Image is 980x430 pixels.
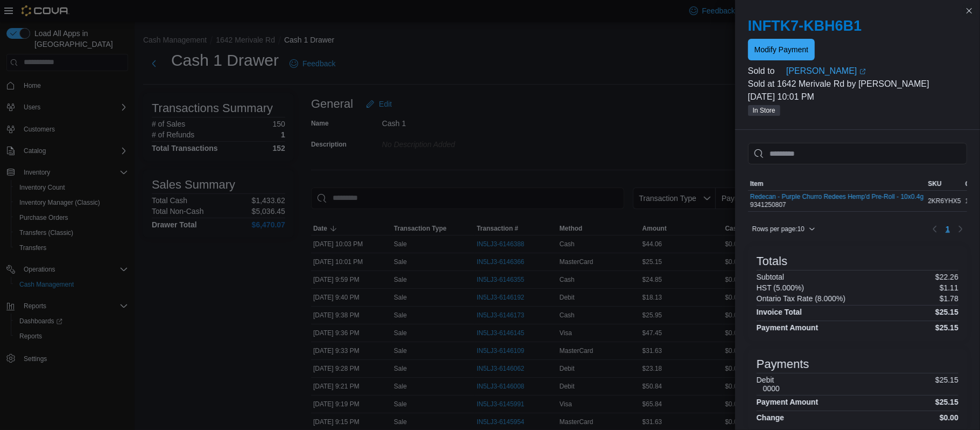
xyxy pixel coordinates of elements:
[941,220,954,238] button: Page 1 of 1
[954,223,967,235] button: Next page
[940,283,958,292] p: $1.11
[963,195,978,207] div: 1
[786,65,967,78] a: [PERSON_NAME]External link
[928,220,967,238] nav: Pagination for table: MemoryTable from EuiInMemoryTable
[748,65,784,78] div: Sold to
[757,323,819,332] h4: Payment Amount
[757,376,780,384] h6: Debit
[748,39,815,60] button: Modify Payment
[941,220,954,238] ul: Pagination for table: MemoryTable from EuiInMemoryTable
[750,193,923,209] div: 9341250807
[963,4,976,17] button: Close this dialog
[935,323,958,332] h4: $25.15
[935,398,958,406] h4: $25.15
[946,224,950,234] span: 1
[748,143,967,164] input: This is a search bar. As you type, the results lower in the page will automatically filter.
[748,91,967,103] p: [DATE] 10:01 PM
[753,106,775,115] span: In Store
[928,223,941,235] button: Previous page
[748,17,967,34] h2: INFTK7-KBH6B1
[965,179,976,188] span: Qty
[750,193,923,200] button: Redecan - Purple Churro Redees Hemp'd Pre-Roll - 10x0.4g
[752,225,805,233] span: Rows per page : 10
[935,376,958,393] p: $25.15
[757,413,784,422] h4: Change
[935,273,958,281] p: $22.26
[748,78,967,91] p: Sold at 1642 Merivale Rd by [PERSON_NAME]
[757,398,819,406] h4: Payment Amount
[940,413,958,422] h4: $0.00
[757,255,787,268] h3: Totals
[926,177,963,190] button: SKU
[750,179,764,188] span: Item
[757,308,802,316] h4: Invoice Total
[748,223,820,235] button: Rows per page:10
[757,273,784,281] h6: Subtotal
[935,308,958,316] h4: $25.15
[755,44,808,55] span: Modify Payment
[757,283,804,292] h6: HST (5.000%)
[928,197,961,205] span: 2KR6YHX5
[963,177,978,190] button: Qty
[748,105,780,116] span: In Store
[940,294,958,303] p: $1.78
[757,294,846,303] h6: Ontario Tax Rate (8.000%)
[859,68,866,75] svg: External link
[748,177,926,190] button: Item
[763,384,780,393] h6: 0000
[928,179,941,188] span: SKU
[757,358,809,371] h3: Payments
